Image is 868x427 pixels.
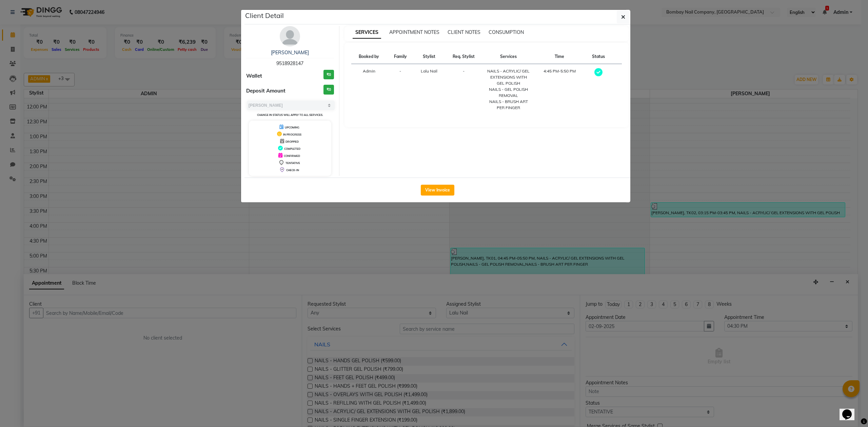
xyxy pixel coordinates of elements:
span: Wallet [246,72,262,80]
span: Deposit Amount [246,87,285,95]
td: 4:45 PM-5:50 PM [534,64,585,115]
span: CLIENT NOTES [448,29,480,35]
a: [PERSON_NAME] [271,49,309,56]
span: Lalu Nail [421,68,437,74]
th: Status [585,49,611,64]
span: TENTATIVE [285,161,300,165]
td: Admin [351,64,387,115]
th: Req. Stylist [445,49,483,64]
img: avatar [280,26,300,46]
span: COMPLETED [284,147,300,150]
td: - [445,64,483,115]
iframe: chat widget [840,400,861,420]
span: DROPPED [285,140,299,143]
span: APPOINTMENT NOTES [389,29,439,35]
th: Stylist [414,49,445,64]
span: IN PROGRESS [283,133,301,136]
span: CONFIRMED [284,154,300,158]
span: SERVICES [353,26,381,39]
h3: ₹0 [323,70,334,80]
div: NAILS - ACRYLIC/ GEL EXTENSIONS WITH GEL POLISH [487,68,530,86]
td: - [387,64,413,115]
span: CONSUMPTION [489,29,524,35]
span: 9518928147 [276,60,303,66]
div: NAILS - GEL POLISH REMOVAL [487,86,530,99]
span: UPCOMING [285,126,299,129]
span: CHECK-IN [286,168,299,172]
th: Services [483,49,534,64]
button: View Invoice [421,185,454,196]
h5: Client Detail [245,11,284,21]
th: Booked by [351,49,387,64]
th: Time [534,49,585,64]
div: NAILS - BRUSH ART PER FINGER [487,99,530,111]
h3: ₹0 [323,85,334,95]
small: Change in status will apply to all services. [257,113,323,117]
th: Family [387,49,413,64]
